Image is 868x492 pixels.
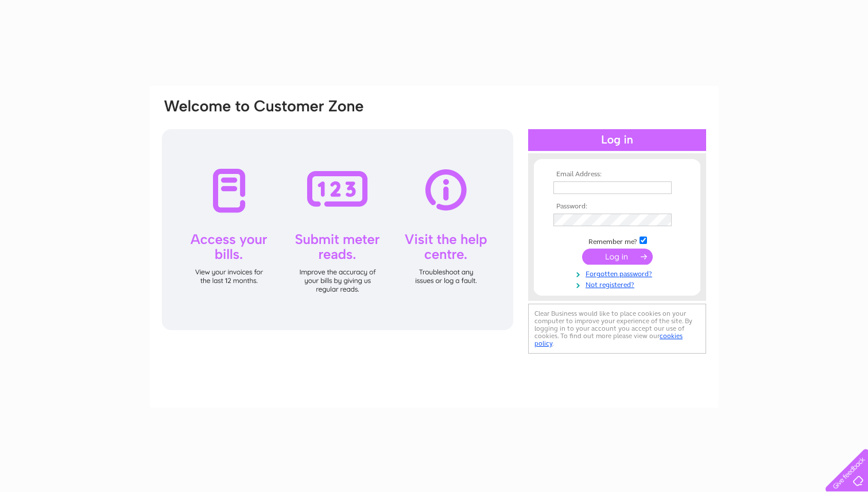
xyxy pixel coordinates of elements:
[551,203,684,211] th: Password:
[582,249,653,265] input: Submit
[528,304,706,354] div: Clear Business would like to place cookies on your computer to improve your experience of the sit...
[551,235,684,246] td: Remember me?
[551,171,684,179] th: Email Address:
[553,268,684,278] a: Forgotten password?
[553,278,684,289] a: Not registered?
[534,332,683,347] a: cookies policy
